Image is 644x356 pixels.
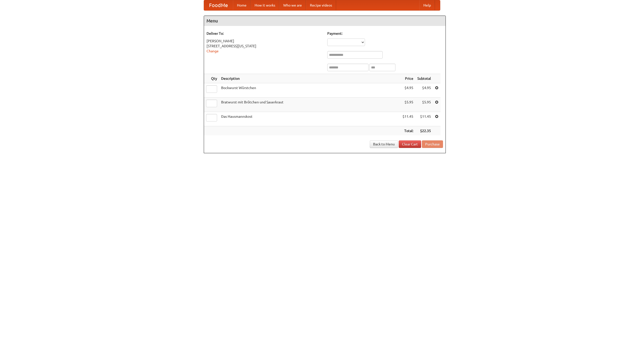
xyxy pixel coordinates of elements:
[400,112,415,126] td: $11.45
[219,74,400,83] th: Description
[219,98,400,112] td: Bratwurst mit Brötchen und Sauerkraut
[233,0,251,10] a: Home
[279,0,306,10] a: Who we are
[207,49,219,53] a: Change
[419,0,435,10] a: Help
[306,0,336,10] a: Recipe videos
[415,112,433,126] td: $11.45
[207,38,322,44] div: [PERSON_NAME]
[219,83,400,98] td: Bockwurst Würstchen
[251,0,279,10] a: How it works
[415,83,433,98] td: $4.95
[415,98,433,112] td: $5.95
[415,126,433,136] th: $22.35
[415,74,433,83] th: Subtotal
[399,140,421,148] a: Clear Cart
[207,44,322,49] div: [STREET_ADDRESS][US_STATE]
[422,140,443,148] button: Purchase
[207,31,322,36] h5: Deliver To:
[204,74,219,83] th: Qty
[400,83,415,98] td: $4.95
[327,31,443,36] h5: Payment:
[400,74,415,83] th: Price
[219,112,400,126] td: Das Hausmannskost
[400,98,415,112] td: $5.95
[370,140,398,148] a: Back to Menu
[204,16,446,26] h4: Menu
[400,126,415,136] th: Total:
[204,0,233,10] a: FoodMe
